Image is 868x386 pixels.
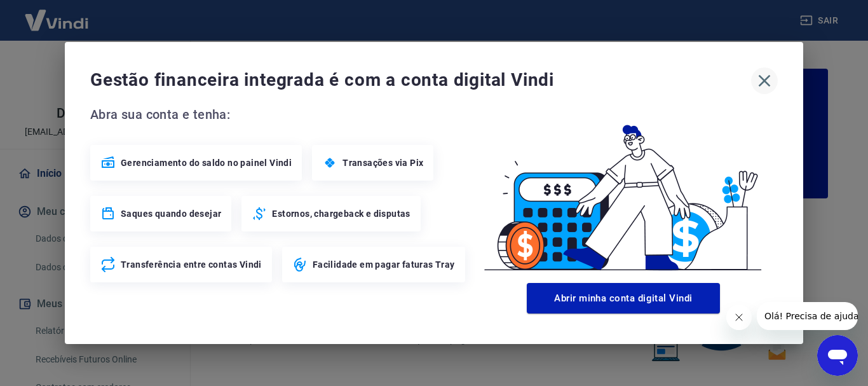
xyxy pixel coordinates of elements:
[469,104,778,278] img: Good Billing
[342,156,423,169] span: Transações via Pix
[527,283,720,314] button: Abrir minha conta digital Vindi
[121,156,292,169] span: Gerenciamento do saldo no painel Vindi
[121,207,221,220] span: Saques quando desejar
[8,9,107,19] span: Olá! Precisa de ajuda?
[817,335,858,376] iframe: Botão para abrir a janela de mensagens
[90,67,751,93] span: Gestão financeira integrada é com a conta digital Vindi
[272,207,410,220] span: Estornos, chargeback e disputas
[90,104,469,125] span: Abra sua conta e tenha:
[726,305,752,330] iframe: Fechar mensagem
[121,258,262,271] span: Transferência entre contas Vindi
[757,302,858,330] iframe: Mensagem da empresa
[313,258,455,271] span: Facilidade em pagar faturas Tray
